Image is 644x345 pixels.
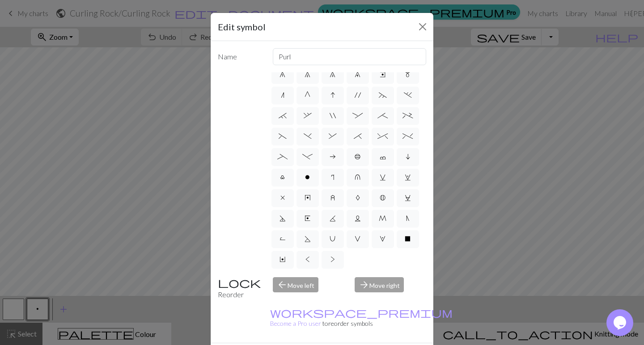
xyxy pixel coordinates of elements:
span: 8 [330,71,335,78]
span: ~ [379,91,387,99]
span: : [352,112,363,119]
span: % [402,133,413,140]
a: Become a Pro user [270,309,453,327]
iframe: chat widget [606,309,635,336]
span: l [280,174,285,181]
span: K [330,215,336,222]
span: M [379,215,386,222]
span: , [304,112,312,119]
span: i [406,153,410,160]
span: L [355,215,361,222]
span: + [402,112,413,119]
span: Y [280,256,285,263]
span: & [329,133,337,140]
span: m [405,71,411,78]
span: ` [279,112,287,119]
span: B [380,194,386,201]
span: ; [377,112,388,119]
span: u [355,174,360,181]
span: N [406,215,410,222]
label: Name [212,48,267,65]
span: . [404,91,412,99]
span: 7 [305,71,310,78]
span: U [330,235,335,242]
span: R [280,235,286,242]
button: Close [415,20,430,34]
span: ) [304,133,312,140]
span: z [330,194,335,201]
span: b [355,153,361,160]
span: y [305,194,311,201]
span: 9 [355,71,360,78]
span: - [302,153,313,160]
span: workspace_premium [270,306,453,319]
span: D [280,215,286,222]
span: a [330,153,336,160]
span: ( [279,133,287,140]
span: > [330,256,335,263]
span: v [380,174,386,181]
span: c [380,153,386,160]
span: ' [355,91,361,99]
span: X [405,235,411,242]
span: e [380,71,386,78]
span: W [380,235,386,242]
span: A [356,194,360,201]
span: I [330,91,335,99]
span: V [355,235,360,242]
span: ^ [377,133,388,140]
h5: Edit symbol [218,20,266,33]
span: x [280,194,285,201]
span: " [330,112,336,119]
span: G [305,91,310,99]
span: n [281,91,284,99]
small: to reorder symbols [270,309,453,327]
span: o [305,174,310,181]
span: E [305,215,310,222]
span: 6 [280,71,285,78]
span: C [405,194,411,201]
span: S [305,235,311,242]
span: < [305,256,310,263]
span: w [405,174,411,181]
div: Reorder [212,277,267,300]
span: _ [277,153,288,160]
span: r [331,174,334,181]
